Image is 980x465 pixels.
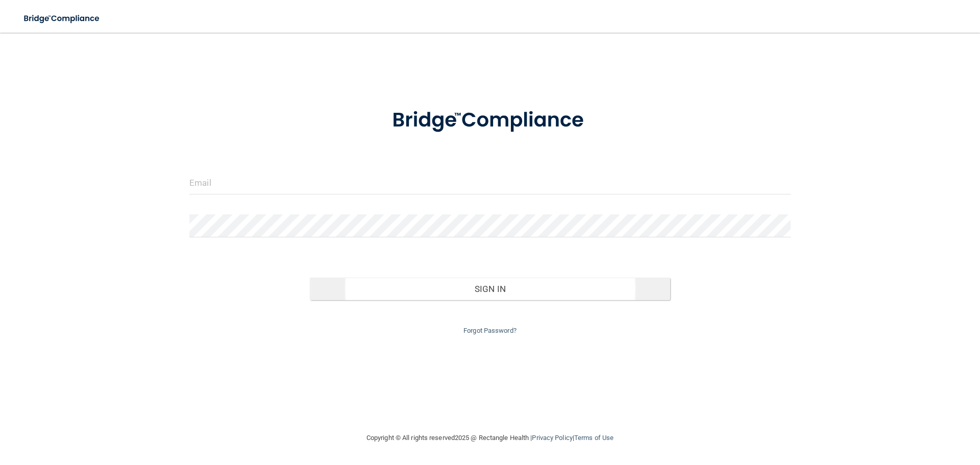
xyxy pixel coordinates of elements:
[15,8,109,29] img: bridge_compliance_login_screen.278c3ca4.svg
[304,422,676,454] div: Copyright © All rights reserved 2025 @ Rectangle Health | |
[189,172,791,194] input: Email
[310,278,671,300] button: Sign In
[532,434,572,442] a: Privacy Policy
[574,434,614,442] a: Terms of Use
[463,327,517,334] a: Forgot Password?
[371,94,609,147] img: bridge_compliance_login_screen.278c3ca4.svg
